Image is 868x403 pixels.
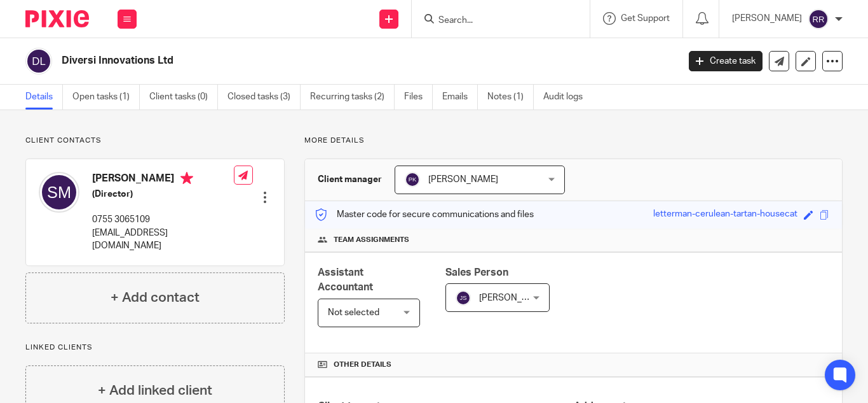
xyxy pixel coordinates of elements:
[62,54,548,67] h2: Diversi Innovations Ltd
[456,290,471,306] img: svg%3E
[479,293,549,302] span: [PERSON_NAME]
[92,213,234,226] p: 0755 3065109
[25,343,285,353] p: Linked clients
[39,172,79,213] img: svg%3E
[92,227,234,253] p: [EMAIL_ADDRESS][DOMAIN_NAME]
[621,14,670,23] span: Get Support
[404,85,433,110] a: Files
[445,267,508,278] span: Sales Person
[318,173,382,186] h3: Client manager
[72,85,140,110] a: Open tasks (1)
[98,381,212,400] h4: + Add linked client
[315,208,534,221] p: Master code for secure communications and files
[25,136,285,146] p: Client contacts
[111,288,200,308] h4: + Add contact
[92,188,234,201] h5: (Director)
[732,12,802,25] p: [PERSON_NAME]
[149,85,218,110] a: Client tasks (0)
[334,360,391,370] span: Other details
[487,85,534,110] a: Notes (1)
[808,9,829,29] img: svg%3E
[310,85,395,110] a: Recurring tasks (2)
[653,208,797,222] div: letterman-cerulean-tartan-housecat
[25,10,89,27] img: Pixie
[92,172,234,188] h4: [PERSON_NAME]
[437,15,552,27] input: Search
[318,267,373,292] span: Assistant Accountant
[334,235,409,245] span: Team assignments
[304,136,843,146] p: More details
[689,51,763,71] a: Create task
[428,175,498,184] span: [PERSON_NAME]
[442,85,478,110] a: Emails
[543,85,592,110] a: Audit logs
[328,308,379,317] span: Not selected
[25,85,63,110] a: Details
[180,172,193,185] i: Primary
[405,172,420,187] img: svg%3E
[25,48,52,74] img: svg%3E
[227,85,301,110] a: Closed tasks (3)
